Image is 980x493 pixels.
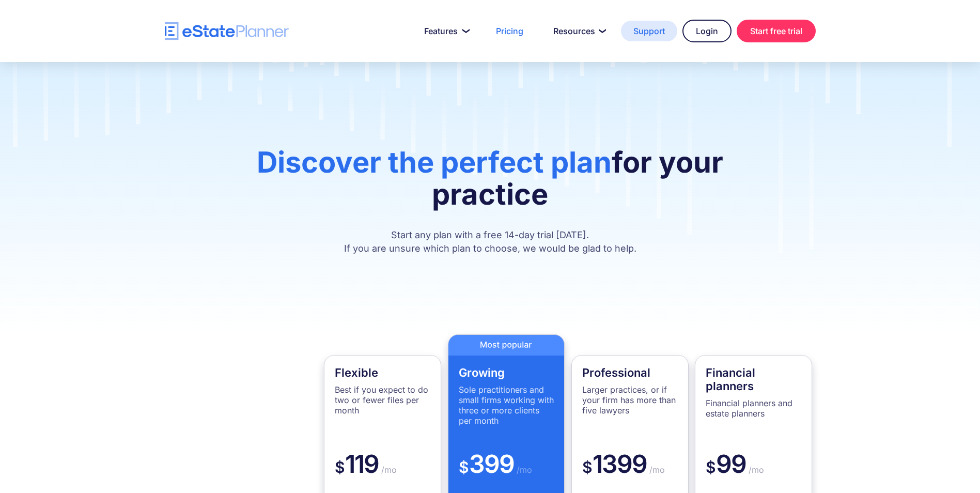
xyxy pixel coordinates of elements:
p: Financial planners and estate planners [706,398,801,419]
h1: for your practice [211,146,768,221]
span: $ [582,458,593,476]
a: home [165,22,289,40]
p: Best if you expect to do two or fewer files per month [335,384,430,415]
h4: Professional [582,366,678,379]
span: /mo [746,465,764,475]
span: /mo [647,465,665,475]
a: Features [412,21,478,41]
span: $ [706,458,716,476]
h4: Growing [459,366,554,379]
h4: Flexible [335,366,430,379]
span: $ [459,458,469,476]
a: Login [682,20,732,42]
p: Sole practitioners and small firms working with three or more clients per month [459,384,554,426]
a: Start free trial [737,20,816,42]
a: Resources [541,21,616,41]
a: Pricing [484,21,536,41]
span: /mo [379,465,397,475]
p: Larger practices, or if your firm has more than five lawyers [582,384,678,415]
a: Support [621,21,677,41]
h4: Financial planners [706,366,801,393]
span: /mo [514,465,532,475]
p: Start any plan with a free 14-day trial [DATE]. If you are unsure which plan to choose, we would ... [211,228,768,255]
span: Discover the perfect plan [257,145,612,180]
span: $ [335,458,345,476]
